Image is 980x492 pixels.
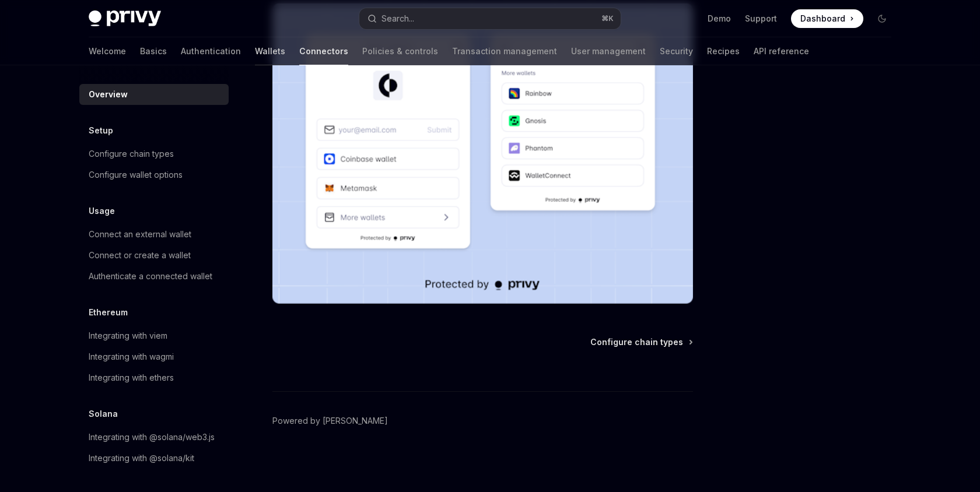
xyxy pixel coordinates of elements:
[590,336,692,348] a: Configure chain types
[140,37,167,65] a: Basics
[754,37,809,65] a: API reference
[660,37,693,65] a: Security
[89,269,212,283] div: Authenticate a connected wallet
[89,329,167,343] div: Integrating with viem
[708,13,731,24] a: Demo
[272,3,693,304] img: Connectors3
[79,427,229,448] a: Integrating with @solana/web3.js
[362,37,438,65] a: Policies & controls
[89,305,128,319] h5: Ethereum
[89,248,191,262] div: Connect or create a wallet
[89,350,174,364] div: Integrating with wagmi
[89,124,113,138] h5: Setup
[590,336,683,348] span: Configure chain types
[79,325,229,346] a: Integrating with viem
[873,9,891,28] button: Toggle dark mode
[452,37,557,65] a: Transaction management
[89,227,191,241] div: Connect an external wallet
[89,37,126,65] a: Welcome
[800,13,845,24] span: Dashboard
[272,415,388,427] a: Powered by [PERSON_NAME]
[601,14,614,23] span: ⌘ K
[299,37,348,65] a: Connectors
[255,37,285,65] a: Wallets
[359,8,621,29] button: Search...⌘K
[89,147,174,161] div: Configure chain types
[79,367,229,388] a: Integrating with ethers
[79,224,229,245] a: Connect an external wallet
[89,407,118,421] h5: Solana
[79,143,229,164] a: Configure chain types
[79,245,229,266] a: Connect or create a wallet
[181,37,241,65] a: Authentication
[79,448,229,469] a: Integrating with @solana/kit
[79,266,229,287] a: Authenticate a connected wallet
[89,204,115,218] h5: Usage
[79,84,229,105] a: Overview
[89,168,183,182] div: Configure wallet options
[89,430,215,444] div: Integrating with @solana/web3.js
[745,13,777,24] a: Support
[89,87,128,101] div: Overview
[79,164,229,185] a: Configure wallet options
[791,9,863,28] a: Dashboard
[381,12,414,26] div: Search...
[571,37,646,65] a: User management
[707,37,740,65] a: Recipes
[89,371,174,385] div: Integrating with ethers
[79,346,229,367] a: Integrating with wagmi
[89,451,194,465] div: Integrating with @solana/kit
[89,10,161,27] img: dark logo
